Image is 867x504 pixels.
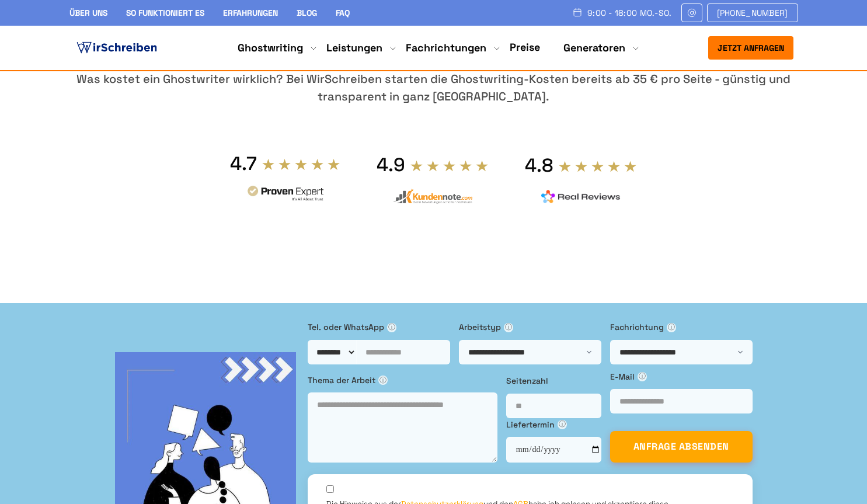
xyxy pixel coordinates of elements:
span: ⓘ [667,323,676,332]
span: ⓘ [638,372,647,381]
label: E-Mail [610,370,753,383]
a: Leistungen [326,41,382,55]
label: Tel. oder WhatsApp [308,321,450,333]
div: 4.7 [230,152,257,175]
span: 9:00 - 18:00 Mo.-So. [587,8,672,18]
a: Ghostwriting [238,41,303,55]
img: stars [262,158,341,171]
span: ⓘ [378,376,388,385]
img: Email [687,8,697,18]
div: 4.8 [525,154,553,177]
label: Liefertermin [506,418,601,431]
a: So funktioniert es [126,8,204,18]
div: 4.9 [377,153,405,176]
a: Generatoren [563,41,625,55]
img: realreviews [541,190,621,204]
span: ⓘ [504,323,513,332]
a: Blog [297,8,317,18]
span: ⓘ [558,420,567,429]
span: ⓘ [387,323,396,332]
a: [PHONE_NUMBER] [707,4,798,22]
span: [PHONE_NUMBER] [717,8,788,18]
a: Erfahrungen [223,8,278,18]
label: Fachrichtung [610,321,753,333]
img: stars [558,160,638,173]
a: Über uns [69,8,107,18]
label: Thema der Arbeit [308,374,497,387]
a: FAQ [336,8,350,18]
img: Schedule [572,8,583,17]
button: ANFRAGE ABSENDEN [610,431,753,463]
img: logo ghostwriter-österreich [74,39,159,57]
button: Jetzt anfragen [708,36,793,60]
img: kundennote [393,189,472,204]
a: Fachrichtungen [406,41,486,55]
label: Seitenzahl [506,374,601,387]
label: Arbeitstyp [459,321,601,333]
div: Was kostet ein Ghostwriter wirklich? Bei WirSchreiben starten die Ghostwriting-Kosten bereits ab ... [69,70,798,105]
img: stars [410,159,489,172]
a: Preise [510,40,540,54]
